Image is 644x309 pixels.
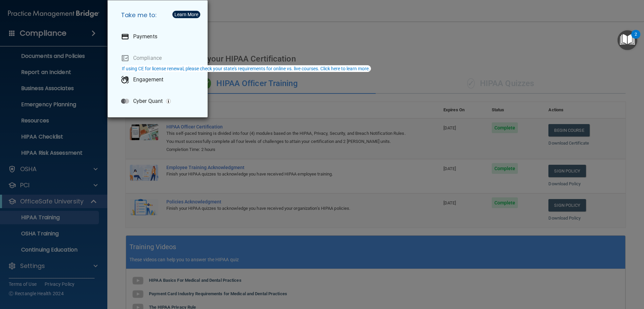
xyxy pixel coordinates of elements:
[116,6,202,25] h5: Take me to:
[133,76,163,83] p: Engagement
[133,33,157,40] p: Payments
[116,27,202,46] a: Payments
[528,261,636,288] iframe: Drift Widget Chat Controller
[116,92,202,111] a: Cyber Quant
[174,12,198,17] div: Learn More
[121,65,371,72] button: If using CE for license renewal, please check your state's requirements for online vs. live cours...
[635,34,637,43] div: 2
[116,70,202,89] a: Engagement
[122,66,370,71] div: If using CE for license renewal, please check your state's requirements for online vs. live cours...
[116,49,202,68] a: Compliance
[618,30,637,50] button: Open Resource Center, 2 new notifications
[172,11,200,18] button: Learn More
[133,98,163,105] p: Cyber Quant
